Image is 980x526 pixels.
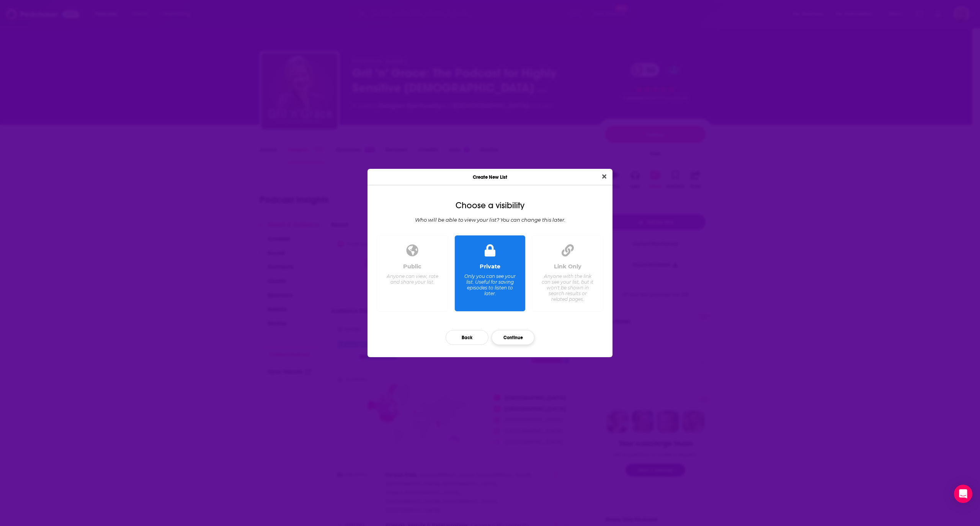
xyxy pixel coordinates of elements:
div: Who will be able to view your list? You can change this later. [374,217,606,223]
button: Close [599,172,609,181]
button: Continue [492,330,534,345]
div: Link Only [554,263,581,270]
div: Open Intercom Messenger [954,485,972,503]
button: Back [446,330,488,345]
div: Anyone can view, rate and share your list. [386,273,439,285]
div: Create New List [367,169,612,185]
div: Private [480,263,500,270]
div: Public [403,263,421,270]
div: Anyone with the link can see your list, but it won't be shown in search results or related pages. [541,273,594,302]
div: Choose a visibility [374,201,606,211]
div: Only you can see your list. Useful for saving episodes to listen to later. [464,273,516,296]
